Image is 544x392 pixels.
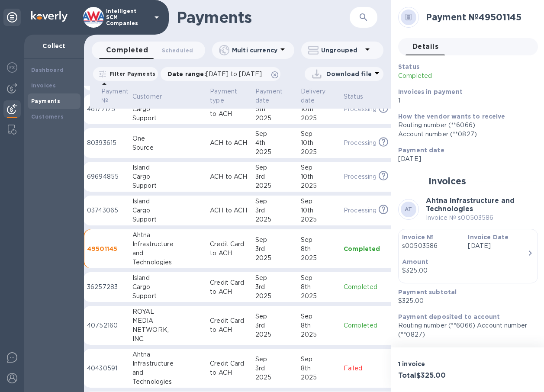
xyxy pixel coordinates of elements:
[301,148,337,157] div: 2025
[255,197,294,206] div: Sep
[31,98,60,104] b: Payments
[132,359,203,368] div: Infrastructure
[255,254,294,263] div: 2025
[7,62,17,73] img: Foreign exchange
[301,163,337,172] div: Sep
[301,114,337,123] div: 2025
[87,283,126,292] p: 36257283
[206,71,262,77] span: [DATE] to [DATE]
[398,154,531,164] p: [DATE]
[398,321,531,339] p: Routing number (**6066) Account number (**0827)
[255,244,294,254] div: 3rd
[132,215,203,224] div: Support
[301,355,337,364] div: Sep
[255,273,294,283] div: Sep
[87,321,126,330] p: 40752160
[426,213,538,222] p: Invoice № s00503586
[344,364,387,373] p: Failed
[31,82,56,89] b: Invoices
[132,92,162,101] p: Customer
[301,254,337,263] div: 2025
[132,163,203,172] div: Island
[255,283,294,292] div: 3rd
[402,258,428,265] b: Amount
[132,231,203,240] div: Ahtna
[87,172,126,181] p: 69694855
[344,244,387,253] p: Completed
[210,172,248,181] p: ACH to ACH
[132,143,203,152] div: Source
[301,206,337,215] div: 10th
[106,8,149,26] p: Intelligent SCM Companies
[301,181,337,190] div: 2025
[301,215,337,224] div: 2025
[132,240,203,249] div: Infrastructure
[301,197,337,206] div: Sep
[132,350,203,359] div: Ahtna
[255,114,294,123] div: 2025
[301,129,337,138] div: Sep
[255,138,294,148] div: 4th
[31,113,64,120] b: Customers
[321,46,362,55] p: Ungrouped
[426,196,515,213] b: Ahtna Infrastructure and Technologies
[255,172,294,181] div: 3rd
[301,321,337,330] div: 8th
[210,240,248,258] p: Credit Card to ACH
[132,316,203,325] div: MEDIA
[301,292,337,301] div: 2025
[402,234,434,241] b: Invoice №
[132,206,203,215] div: Cargo
[255,181,294,190] div: 2025
[132,292,203,301] div: Support
[412,41,438,53] span: Details
[301,312,337,321] div: Sep
[255,129,294,138] div: Sep
[398,121,531,130] div: Routing number (**6066)
[132,334,203,344] div: INC.
[177,8,350,26] h1: Payments
[210,206,248,215] p: ACH to ACH
[87,244,126,253] p: 49501145
[106,70,155,77] p: Filter Payments
[426,12,531,22] h2: Payment № 49501145
[301,373,337,382] div: 2025
[132,377,203,386] div: Technologies
[398,113,505,120] b: How the vendor wants to receive
[210,359,248,377] p: Credit Card to ACH
[132,273,203,283] div: Island
[101,87,140,105] span: Payment №
[87,138,126,148] p: 80393615
[162,46,193,55] span: Scheduled
[398,289,457,296] b: Payment subtotal
[398,130,531,139] div: Account number (**0827)
[255,163,294,172] div: Sep
[87,364,126,373] p: 40430591
[31,11,68,22] img: Logo
[255,355,294,364] div: Sep
[255,330,294,339] div: 2025
[255,312,294,321] div: Sep
[301,87,337,105] span: Delivery date
[301,172,337,181] div: 10th
[255,105,294,114] div: 5th
[210,100,248,119] p: Credit Card to ACH
[132,114,203,123] div: Support
[132,368,203,377] div: and
[468,234,509,241] b: Invoice Date
[402,266,527,275] div: $325.00
[398,372,464,380] h3: Total $325.00
[161,67,280,81] div: Date range:[DATE] to [DATE]
[132,172,203,181] div: Cargo
[210,278,248,296] p: Credit Card to ACH
[326,70,372,78] p: Download file
[31,67,64,73] b: Dashboard
[301,273,337,283] div: Sep
[301,138,337,148] div: 10th
[301,364,337,373] div: 8th
[468,241,527,251] p: [DATE]
[255,215,294,224] div: 2025
[132,197,203,206] div: Island
[344,172,377,181] p: Processing
[301,283,337,292] div: 8th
